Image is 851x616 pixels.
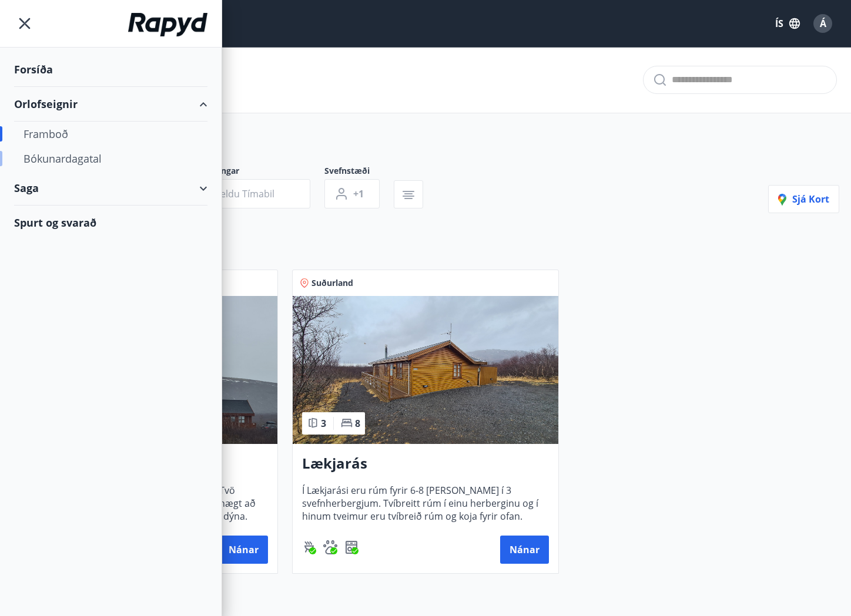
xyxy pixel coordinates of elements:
[14,206,207,240] div: Spurt og svarað
[353,187,364,200] span: +1
[500,536,549,564] button: Nánar
[302,453,548,474] h3: Lækjarás
[344,540,359,554] img: 7hj2GulIrg6h11dFIpsIzg8Ak2vZaScVwTihwv8g.svg
[14,87,207,122] div: Orlofseignir
[321,417,326,430] span: 3
[128,13,207,36] img: union_logo
[809,9,837,38] button: Á
[302,540,316,554] div: Gasgrill
[302,540,316,554] img: ZXjrS3QKesehq6nQAPjaRuRTI364z8ohTALB4wBr.svg
[219,536,268,564] button: Nánar
[14,171,207,206] div: Saga
[14,13,35,34] button: menu
[778,193,829,206] span: Sjá kort
[215,187,274,200] span: Veldu tímabil
[820,17,826,30] span: Á
[24,146,198,171] div: Bókunardagatal
[768,185,839,213] button: Sjá kort
[324,165,394,179] span: Svefnstæði
[186,179,310,208] button: Veldu tímabil
[186,165,324,179] span: Dagsetningar
[355,417,360,430] span: 8
[323,540,337,554] img: pxcaIm5dSOV3FS4whs1soiYWTwFQvksT25a9J10C.svg
[324,179,380,208] button: +1
[344,540,359,554] div: Uppþvottavél
[293,296,558,444] img: Paella dish
[14,52,207,87] div: Forsíða
[323,540,337,554] div: Gæludýr
[302,484,548,523] span: Í Lækjarási eru rúm fyrir 6-8 [PERSON_NAME] í 3 svefnherbergjum. Tvíbreitt rúm í einu herberginu ...
[769,13,806,34] button: ÍS
[311,277,353,289] span: Suðurland
[24,122,198,146] div: Framboð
